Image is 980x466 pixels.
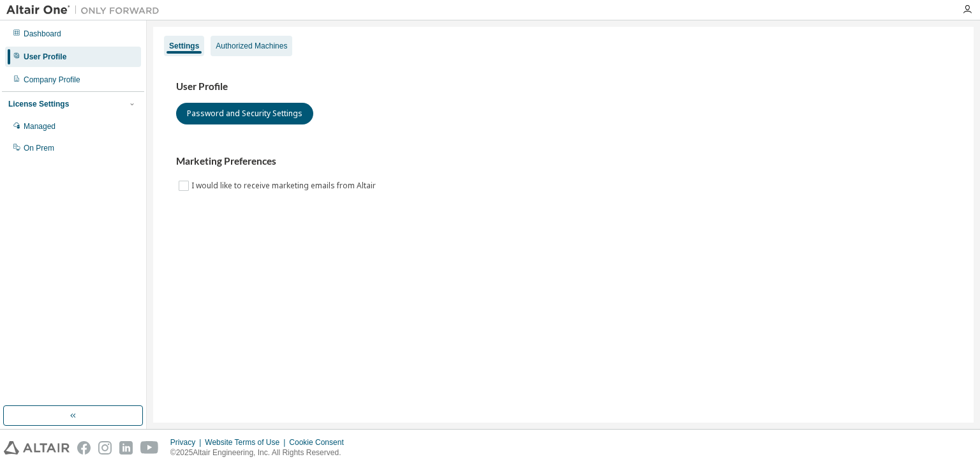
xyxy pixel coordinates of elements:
div: Managed [24,121,56,132]
label: I would like to receive marketing emails from Altair [191,178,378,193]
div: User Profile [24,52,66,62]
div: Privacy [170,437,205,447]
img: Altair One [6,4,166,17]
div: License Settings [8,99,69,109]
div: Dashboard [24,29,61,39]
button: Password and Security Settings [176,103,313,124]
p: © 2025 Altair Engineering, Inc. All Rights Reserved. [170,447,352,458]
h3: User Profile [176,80,951,93]
img: instagram.svg [98,441,112,455]
img: facebook.svg [77,441,91,455]
h3: Marketing Preferences [176,155,951,168]
div: Company Profile [24,75,80,85]
img: youtube.svg [140,441,159,455]
div: Settings [169,41,199,51]
img: altair_logo.svg [4,441,70,455]
div: On Prem [24,143,54,153]
img: linkedin.svg [119,441,133,455]
div: Website Terms of Use [205,437,289,447]
div: Authorized Machines [216,41,287,51]
div: Cookie Consent [289,437,351,447]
